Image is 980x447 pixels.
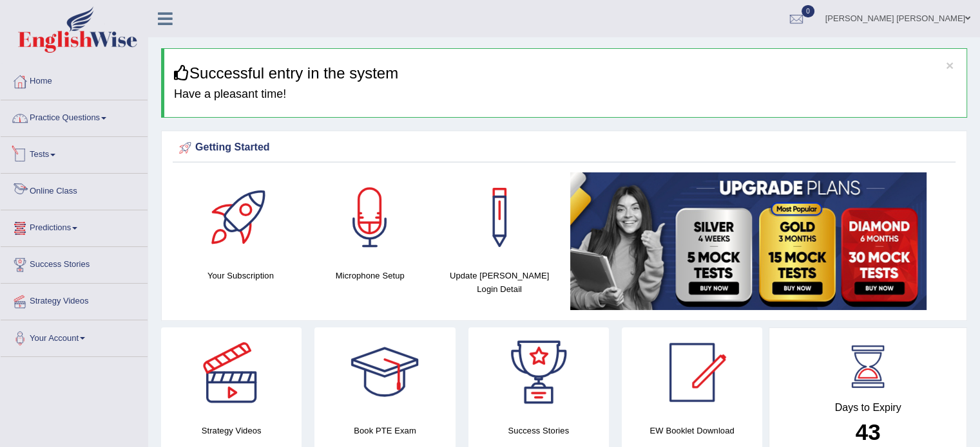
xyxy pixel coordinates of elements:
[1,100,148,132] a: Practice Questions
[802,5,814,17] span: 0
[1,320,148,352] a: Your Account
[622,424,762,437] h4: EW Booklet Download
[174,88,957,101] h4: Have a pleasant time!
[441,269,558,296] h4: Update [PERSON_NAME] Login Detail
[314,424,455,437] h4: Book PTE Exam
[1,210,148,242] a: Predictions
[1,174,148,206] a: Online Class
[1,247,148,279] a: Success Stories
[182,269,299,282] h4: Your Subscription
[468,424,609,437] h4: Success Stories
[783,402,952,414] h4: Days to Expiry
[856,419,881,444] b: 43
[312,269,428,282] h4: Microphone Setup
[570,172,927,310] img: small5.jpg
[161,424,302,437] h4: Strategy Videos
[946,59,954,72] button: ×
[1,284,148,316] a: Strategy Videos
[1,137,148,169] a: Tests
[1,64,148,96] a: Home
[176,138,952,158] div: Getting Started
[174,65,957,82] h3: Successful entry in the system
